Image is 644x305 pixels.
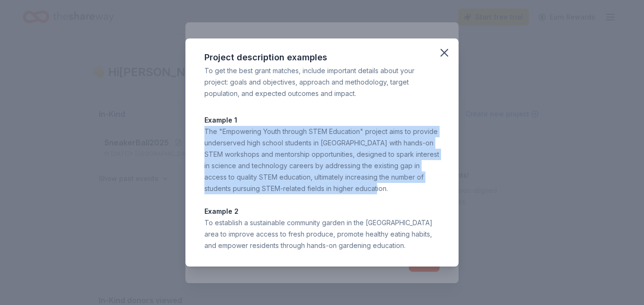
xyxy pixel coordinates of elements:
[204,50,440,65] div: Project description examples
[204,217,440,251] div: To establish a sustainable community garden in the [GEOGRAPHIC_DATA] area to improve access to fr...
[204,206,440,217] p: Example 2
[204,126,440,194] div: The "Empowering Youth through STEM Education" project aims to provide underserved high school stu...
[204,114,440,126] p: Example 1
[204,65,440,99] div: To get the best grant matches, include important details about your project: goals and objectives...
